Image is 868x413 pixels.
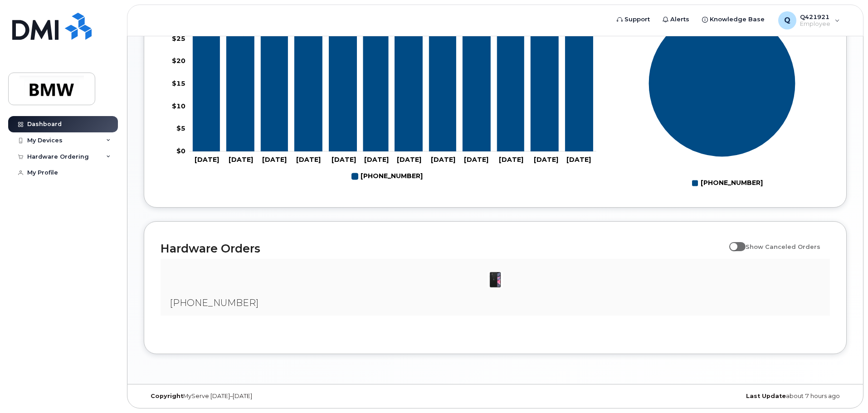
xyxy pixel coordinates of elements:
span: Alerts [670,15,689,24]
g: Series [649,10,796,157]
span: Knowledge Base [710,15,765,24]
tspan: $0 [176,147,185,155]
tspan: [DATE] [397,155,421,164]
input: Show Canceled Orders [729,238,736,245]
div: about 7 hours ago [612,393,847,400]
span: [PHONE_NUMBER] [170,297,258,308]
g: 864-382-6042 [352,169,423,184]
tspan: [DATE] [195,155,219,164]
tspan: [DATE] [464,155,488,164]
tspan: $20 [172,57,185,65]
g: Legend [352,169,423,184]
span: Q421921 [800,13,830,20]
tspan: [DATE] [566,155,591,164]
tspan: [DATE] [499,155,523,164]
span: Employee [800,20,830,28]
tspan: $15 [172,79,185,87]
img: iPhone_11.jpg [486,271,504,289]
tspan: $5 [176,124,185,132]
strong: Last Update [746,393,786,399]
tspan: [DATE] [262,155,287,164]
g: Chart [649,10,796,190]
tspan: [DATE] [332,155,356,164]
span: Show Canceled Orders [746,243,820,250]
g: Legend [692,175,763,191]
strong: Copyright [151,393,183,399]
tspan: [DATE] [296,155,321,164]
tspan: [DATE] [364,155,389,164]
div: Q421921 [772,11,846,29]
div: MyServe [DATE]–[DATE] [144,393,378,400]
a: Alerts [656,10,696,29]
tspan: [DATE] [534,155,558,164]
tspan: [DATE] [431,155,455,164]
iframe: Messenger Launcher [829,374,861,406]
h2: Hardware Orders [161,242,725,255]
tspan: $10 [172,102,185,110]
tspan: [DATE] [229,155,253,164]
span: Q [784,15,790,26]
tspan: $25 [172,34,185,42]
g: 864-382-6042 [193,15,593,151]
a: Support [610,10,656,29]
a: Knowledge Base [696,10,771,29]
span: Support [624,15,650,24]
